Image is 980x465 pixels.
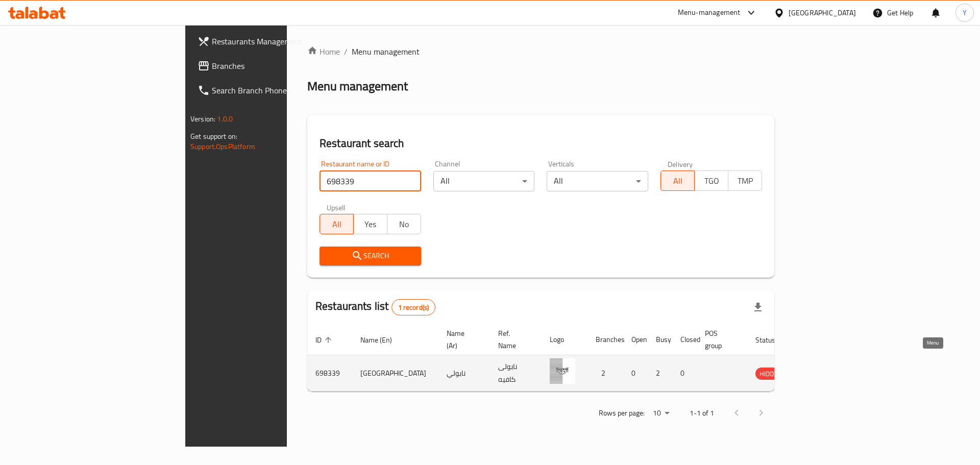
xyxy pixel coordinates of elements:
[542,324,587,355] th: Logo
[755,334,789,346] span: Status
[755,368,786,380] span: HIDDEN
[587,355,623,391] td: 2
[498,327,529,352] span: Ref. Name
[307,78,408,94] h2: Menu management
[353,214,387,234] button: Yes
[660,170,695,191] button: All
[328,250,413,262] span: Search
[315,299,435,315] h2: Restaurants list
[352,45,420,58] span: Menu management
[307,45,774,58] nav: breadcrumb
[732,174,758,188] span: TMP
[212,60,341,72] span: Branches
[694,170,728,191] button: TGO
[728,170,762,191] button: TMP
[387,214,421,234] button: No
[212,35,341,47] span: Restaurants Management
[320,136,762,151] h2: Restaurant search
[358,217,383,232] span: Yes
[755,368,786,380] div: HIDDEN
[789,7,856,18] div: [GEOGRAPHIC_DATA]
[324,217,350,232] span: All
[690,407,714,420] p: 1-1 of 1
[189,54,349,78] a: Branches
[746,295,770,320] div: Export file
[352,355,438,391] td: [GEOGRAPHIC_DATA]
[668,160,693,167] label: Delivery
[327,204,346,211] label: Upsell
[550,358,575,384] img: Napoli
[648,324,672,355] th: Busy
[447,327,478,352] span: Name (Ar)
[648,355,672,391] td: 2
[190,130,237,143] span: Get support on:
[320,171,421,191] input: Search for restaurant name or ID..
[190,112,215,126] span: Version:
[547,171,648,191] div: All
[217,112,233,126] span: 1.0.0
[490,355,542,391] td: نابولى كافيه
[392,303,435,312] span: 1 record(s)
[212,84,341,96] span: Search Branch Phone
[665,174,691,188] span: All
[587,324,623,355] th: Branches
[391,299,436,315] div: Total records count
[315,334,335,346] span: ID
[320,214,354,234] button: All
[649,406,673,421] div: Rows per page:
[360,334,405,346] span: Name (En)
[433,171,535,191] div: All
[320,247,421,265] button: Search
[307,324,836,391] table: enhanced table
[623,324,648,355] th: Open
[623,355,648,391] td: 0
[672,324,697,355] th: Closed
[438,355,490,391] td: نابولي
[189,29,349,54] a: Restaurants Management
[189,78,349,103] a: Search Branch Phone
[672,355,697,391] td: 0
[705,327,735,352] span: POS group
[699,174,724,188] span: TGO
[678,7,741,19] div: Menu-management
[599,407,645,420] p: Rows per page:
[391,217,417,232] span: No
[963,7,967,18] span: Y
[190,140,255,153] a: Support.OpsPlatform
